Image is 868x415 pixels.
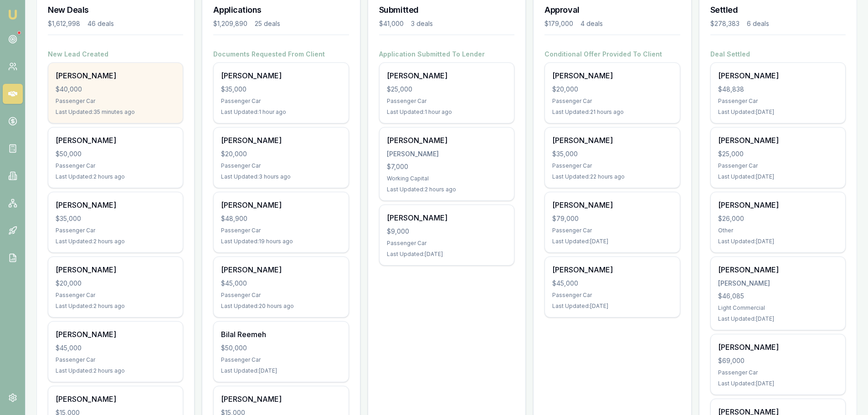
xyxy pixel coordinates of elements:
[718,356,838,365] div: $69,000
[221,70,341,81] div: [PERSON_NAME]
[387,85,507,94] div: $25,000
[718,108,838,116] div: Last Updated: [DATE]
[7,9,18,20] img: emu-icon-u.png
[221,162,341,169] div: Passenger Car
[221,329,341,340] div: Bilal Reemeh
[221,135,341,146] div: [PERSON_NAME]
[718,304,838,312] div: Light Commercial
[387,186,507,193] div: Last Updated: 2 hours ago
[411,19,433,28] div: 3 deals
[379,19,404,28] div: $41,000
[544,19,573,28] div: $179,000
[56,302,175,310] div: Last Updated: 2 hours ago
[552,238,672,245] div: Last Updated: [DATE]
[718,264,838,275] div: [PERSON_NAME]
[56,343,175,353] div: $45,000
[56,135,175,146] div: [PERSON_NAME]
[552,302,672,310] div: Last Updated: [DATE]
[387,97,507,105] div: Passenger Car
[221,302,341,310] div: Last Updated: 20 hours ago
[718,279,838,288] div: [PERSON_NAME]
[213,19,247,28] div: $1,209,890
[718,149,838,159] div: $25,000
[552,292,672,299] div: Passenger Car
[552,279,672,288] div: $45,000
[221,264,341,275] div: [PERSON_NAME]
[718,97,838,105] div: Passenger Car
[387,135,507,146] div: [PERSON_NAME]
[387,240,507,247] div: Passenger Car
[221,356,341,364] div: Passenger Car
[387,162,507,171] div: $7,000
[387,175,507,182] div: Working Capital
[221,173,341,180] div: Last Updated: 3 hours ago
[718,214,838,223] div: $26,000
[718,238,838,245] div: Last Updated: [DATE]
[552,149,672,159] div: $35,000
[56,329,175,340] div: [PERSON_NAME]
[56,367,175,374] div: Last Updated: 2 hours ago
[552,200,672,210] div: [PERSON_NAME]
[387,212,507,223] div: [PERSON_NAME]
[718,162,838,169] div: Passenger Car
[221,97,341,105] div: Passenger Car
[221,200,341,210] div: [PERSON_NAME]
[48,19,80,28] div: $1,612,998
[718,70,838,81] div: [PERSON_NAME]
[221,214,341,223] div: $48,900
[56,85,175,94] div: $40,000
[221,367,341,374] div: Last Updated: [DATE]
[710,19,740,28] div: $278,383
[718,85,838,94] div: $48,838
[718,292,838,301] div: $46,085
[718,380,838,387] div: Last Updated: [DATE]
[747,19,769,28] div: 6 deals
[221,292,341,299] div: Passenger Car
[213,4,349,16] h3: Applications
[718,173,838,180] div: Last Updated: [DATE]
[552,162,672,169] div: Passenger Car
[56,214,175,223] div: $35,000
[710,50,846,59] h4: Deal Settled
[552,264,672,275] div: [PERSON_NAME]
[221,238,341,245] div: Last Updated: 19 hours ago
[221,227,341,234] div: Passenger Car
[718,227,838,234] div: Other
[221,343,341,353] div: $50,000
[552,85,672,94] div: $20,000
[552,135,672,146] div: [PERSON_NAME]
[552,97,672,105] div: Passenger Car
[56,279,175,288] div: $20,000
[580,19,603,28] div: 4 deals
[221,279,341,288] div: $45,000
[387,70,507,81] div: [PERSON_NAME]
[221,85,341,94] div: $35,000
[379,4,514,16] h3: Submitted
[56,264,175,275] div: [PERSON_NAME]
[710,4,846,16] h3: Settled
[718,315,838,323] div: Last Updated: [DATE]
[213,50,349,59] h4: Documents Requested From Client
[552,214,672,223] div: $79,000
[221,108,341,116] div: Last Updated: 1 hour ago
[56,292,175,299] div: Passenger Car
[379,50,514,59] h4: Application Submitted To Lender
[56,200,175,210] div: [PERSON_NAME]
[221,394,341,405] div: [PERSON_NAME]
[56,108,175,116] div: Last Updated: 35 minutes ago
[56,173,175,180] div: Last Updated: 2 hours ago
[718,200,838,210] div: [PERSON_NAME]
[56,149,175,159] div: $50,000
[544,50,680,59] h4: Conditional Offer Provided To Client
[552,173,672,180] div: Last Updated: 22 hours ago
[387,149,507,159] div: [PERSON_NAME]
[718,369,838,376] div: Passenger Car
[56,356,175,364] div: Passenger Car
[87,19,114,28] div: 46 deals
[552,108,672,116] div: Last Updated: 21 hours ago
[56,97,175,105] div: Passenger Car
[718,342,838,353] div: [PERSON_NAME]
[552,70,672,81] div: [PERSON_NAME]
[48,50,183,59] h4: New Lead Created
[255,19,280,28] div: 25 deals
